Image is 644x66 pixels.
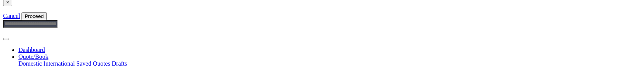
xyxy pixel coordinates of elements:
button: Toggle navigation [3,38,9,40]
a: Dashboard [18,47,45,53]
button: Proceed [21,12,47,20]
a: Quote/Book [18,53,48,60]
a: Cancel [3,13,20,19]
